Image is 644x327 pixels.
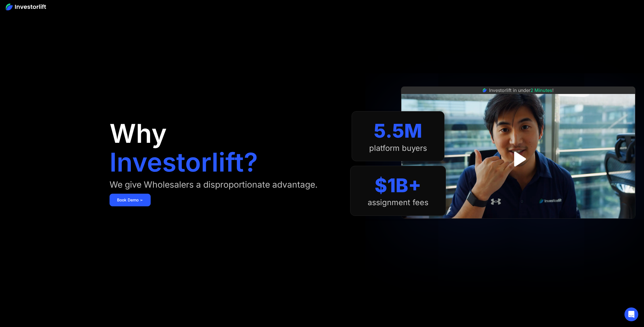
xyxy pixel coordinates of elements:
[374,120,422,142] div: 5.5M
[530,87,552,93] span: 2 Minutes
[110,180,318,189] div: We give Wholesalers a disproportionate advantage.
[375,174,421,197] div: $1B+
[110,149,258,175] h1: Investorlift?
[475,222,561,228] iframe: Customer reviews powered by Trustpilot
[110,121,167,147] h1: Why
[624,307,638,321] div: Open Intercom Messenger
[110,194,151,206] a: Book Demo ➢
[368,198,428,207] div: assignment fees
[489,87,554,94] div: Investorlift in under !
[505,146,531,172] a: open lightbox
[369,144,427,153] div: platform buyers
